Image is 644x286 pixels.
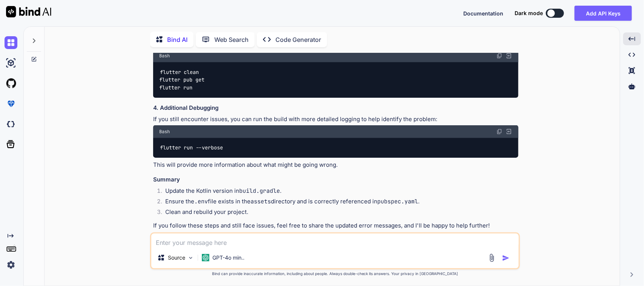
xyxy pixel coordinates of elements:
p: Bind can provide inaccurate information, including about people. Always double-check its answers.... [150,271,520,277]
code: flutter run --verbose [159,144,224,152]
img: attachment [487,254,496,262]
li: Clean and rebuild your project. [159,208,518,218]
p: Web Search [214,35,249,44]
img: settings [5,258,17,271]
button: Add API Keys [575,6,632,21]
code: flutter clean flutter pub get flutter run [159,68,204,92]
span: Documentation [463,10,503,17]
p: If you still encounter issues, you can run the build with more detailed logging to help identify ... [153,115,518,124]
img: darkCloudIdeIcon [5,118,17,131]
img: Bind AI [6,6,51,17]
img: ai-studio [5,57,17,69]
span: Bash [159,129,170,135]
code: pubspec.yaml [377,198,418,205]
p: This will provide more information about what might be going wrong. [153,161,518,169]
p: Bind AI [167,35,188,44]
button: Documentation [463,9,503,17]
p: Source [168,254,185,261]
span: Dark mode [515,9,543,17]
img: chat [5,36,17,49]
img: copy [496,129,503,135]
img: premium [5,97,17,110]
img: copy [496,53,503,59]
p: Code Generator [275,35,321,44]
p: GPT-4o min.. [212,254,244,261]
img: Open in Browser [506,52,512,59]
p: If you follow these steps and still face issues, feel free to share the updated error messages, a... [153,221,518,230]
code: build.gradle [239,187,280,195]
li: Ensure the file exists in the directory and is correctly referenced in . [159,197,518,208]
span: Bash [159,53,170,59]
code: assets [251,198,271,205]
h3: 4. Additional Debugging [153,104,518,112]
img: GPT-4o mini [202,254,209,261]
img: icon [502,254,510,262]
h3: Summary [153,175,518,184]
img: Open in Browser [506,128,512,135]
img: Pick Models [188,255,194,261]
li: Update the Kotlin version in . [159,187,518,197]
code: .env [194,198,208,205]
img: githubLight [5,77,17,90]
